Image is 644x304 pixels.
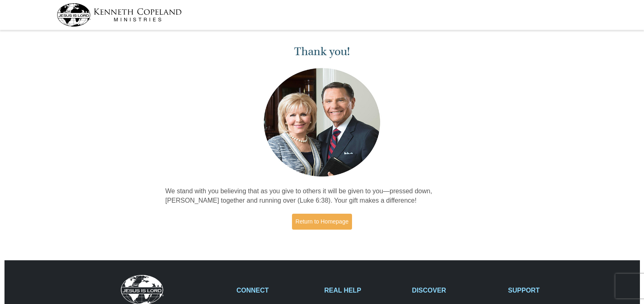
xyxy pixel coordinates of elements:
h2: CONNECT [236,286,316,294]
h2: DISCOVER [412,286,499,294]
img: kcm-header-logo.svg [57,3,182,27]
h2: SUPPORT [508,286,587,294]
h2: REAL HELP [324,286,403,294]
img: Kenneth and Gloria [262,66,382,179]
p: We stand with you believing that as you give to others it will be given to you—pressed down, [PER... [165,187,479,206]
a: Return to Homepage [292,214,352,230]
h1: Thank you! [165,45,479,58]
